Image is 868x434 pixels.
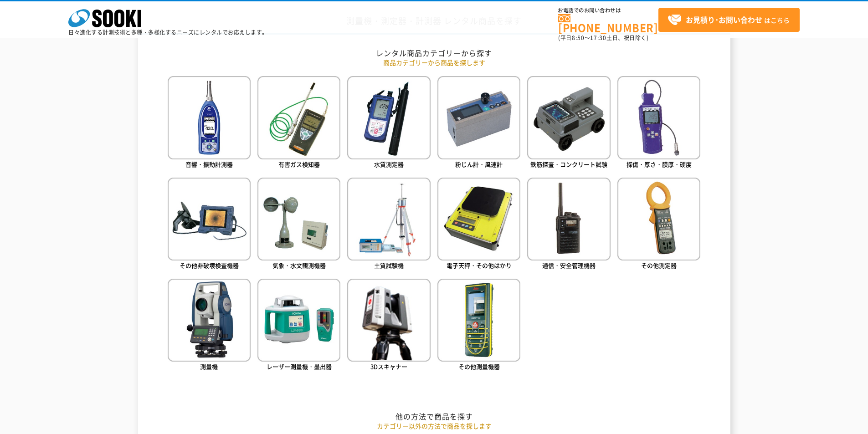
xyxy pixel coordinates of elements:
span: 測量機 [200,362,218,371]
img: レーザー測量機・墨出器 [257,279,340,362]
a: 気象・水文観測機器 [257,178,340,272]
img: 音響・振動計測器 [168,76,251,159]
span: はこちら [668,13,790,27]
a: 有害ガス検知器 [257,76,340,170]
a: レーザー測量機・墨出器 [257,279,340,373]
p: 日々進化する計測技術と多種・多様化するニーズにレンタルでお応えします。 [68,30,268,35]
strong: お見積り･お問い合わせ [686,14,762,25]
a: その他測定器 [617,178,700,272]
a: 通信・安全管理機器 [527,178,610,272]
span: その他非破壊検査機器 [180,261,239,270]
a: 探傷・厚さ・膜厚・硬度 [617,76,700,170]
p: カテゴリー以外の方法で商品を探します [168,421,701,431]
img: 有害ガス検知器 [257,76,340,159]
h2: レンタル商品カテゴリーから探す [168,48,701,58]
span: 通信・安全管理機器 [542,261,596,270]
span: 水質測定器 [374,160,404,168]
span: その他測定器 [641,261,677,270]
p: 商品カテゴリーから商品を探します [168,58,701,67]
img: 3Dスキャナー [347,279,430,362]
a: その他非破壊検査機器 [168,178,251,272]
img: その他測定器 [617,178,700,260]
span: 粉じん計・風速計 [455,160,503,168]
img: 水質測定器 [347,76,430,159]
a: その他測量機器 [437,279,520,373]
span: 8:50 [572,34,585,42]
img: 気象・水文観測機器 [257,178,340,260]
img: 測量機 [168,279,251,362]
a: 粉じん計・風速計 [437,76,520,170]
img: その他測量機器 [437,279,520,362]
span: 有害ガス検知器 [278,160,320,168]
img: 土質試験機 [347,178,430,260]
span: 電子天秤・その他はかり [447,261,512,270]
a: 鉄筋探査・コンクリート試験 [527,76,610,170]
img: 電子天秤・その他はかり [437,178,520,260]
img: 探傷・厚さ・膜厚・硬度 [617,76,700,159]
span: 17:30 [590,34,606,42]
a: 土質試験機 [347,178,430,272]
a: [PHONE_NUMBER] [558,14,658,33]
img: 鉄筋探査・コンクリート試験 [527,76,610,159]
img: その他非破壊検査機器 [168,178,251,260]
a: 3Dスキャナー [347,279,430,373]
a: お見積り･お問い合わせはこちら [658,8,800,32]
a: 水質測定器 [347,76,430,170]
span: (平日 ～ 土日、祝日除く) [558,34,648,42]
span: 音響・振動計測器 [185,160,233,168]
span: 土質試験機 [374,261,404,270]
img: 粉じん計・風速計 [437,76,520,159]
span: お電話でのお問い合わせは [558,8,658,13]
img: 通信・安全管理機器 [527,178,610,260]
a: 測量機 [168,279,251,373]
span: 鉄筋探査・コンクリート試験 [530,160,607,168]
span: その他測量機器 [458,362,500,371]
a: 電子天秤・その他はかり [437,178,520,272]
span: 3Dスキャナー [370,362,407,371]
span: 気象・水文観測機器 [272,261,326,270]
span: レーザー測量機・墨出器 [267,362,332,371]
a: 音響・振動計測器 [168,76,251,170]
span: 探傷・厚さ・膜厚・硬度 [627,160,692,168]
h2: 他の方法で商品を探す [168,412,701,421]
